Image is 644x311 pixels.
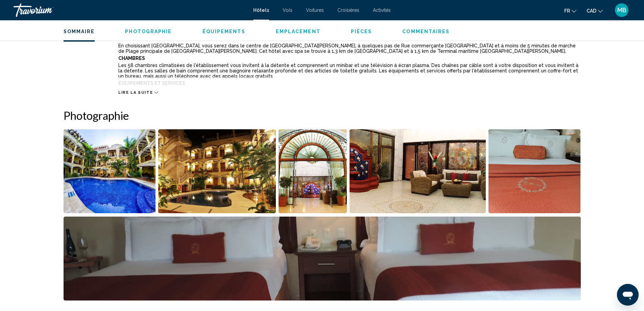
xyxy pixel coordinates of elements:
button: Pièces [351,28,372,35]
span: Emplacement [276,29,320,34]
span: Sommaire [64,29,95,34]
button: Emplacement [276,28,320,35]
b: Chambres [118,55,145,61]
button: Open full-screen image slider [279,129,347,214]
a: Activités [373,7,391,13]
a: Hôtels [253,7,269,13]
span: Lire la suite [118,90,153,95]
button: Lire la suite [118,90,158,95]
a: Voitures [306,7,324,13]
button: Open full-screen image slider [488,129,581,214]
span: Photographie [125,29,172,34]
button: Photographie [125,28,172,35]
a: Croisières [337,7,359,13]
button: Change language [564,6,576,16]
p: En choisissant [GEOGRAPHIC_DATA], vous serez dans le centre de [GEOGRAPHIC_DATA][PERSON_NAME], à ... [118,43,581,54]
button: Sommaire [64,28,95,35]
span: fr [564,8,570,14]
span: Pièces [351,29,372,34]
button: Commentaires [402,28,450,35]
p: Les 58 chambres climatisées de l'établissement vous invitent à la détente et comprennent un minib... [118,63,581,79]
button: User Menu [613,3,630,17]
a: Travorium [14,3,246,17]
span: Équipements [202,29,245,34]
div: La description [64,36,101,87]
button: Open full-screen image slider [158,129,276,214]
a: Vols [283,7,292,13]
button: Open full-screen image slider [350,129,486,214]
h2: Photographie [64,109,581,122]
button: Change currency [587,6,603,16]
button: Équipements [202,28,245,35]
button: Open full-screen image slider [64,216,581,301]
iframe: Bouton de lancement de la fenêtre de messagerie [617,284,639,306]
span: CAD [587,8,596,14]
button: Open full-screen image slider [64,129,156,214]
span: Commentaires [402,29,450,34]
span: MB [617,7,626,14]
